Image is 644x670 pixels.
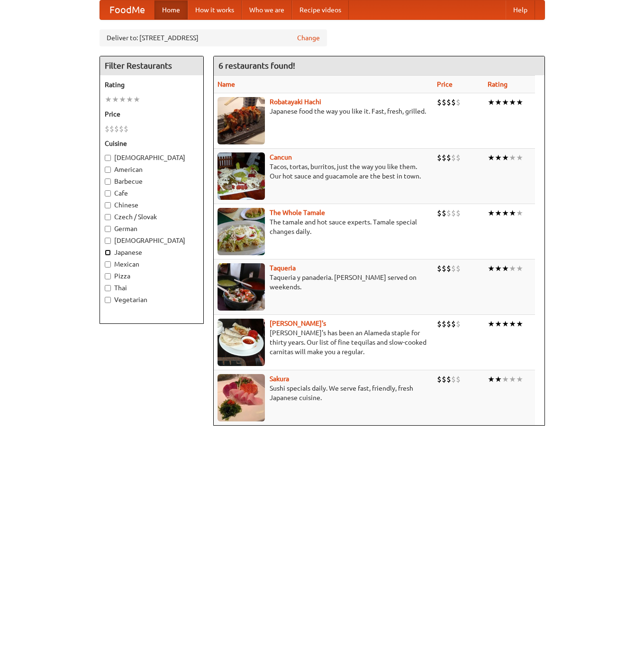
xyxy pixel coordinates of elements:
[218,80,235,88] a: Name
[105,177,199,186] label: Barbecue
[270,264,296,272] b: Taqueria
[442,319,446,329] li: $
[442,97,446,107] li: $
[509,319,516,329] li: ★
[488,152,495,163] li: ★
[437,263,442,274] li: $
[456,208,461,218] li: $
[105,190,111,197] input: Cafe
[105,271,199,281] label: Pizza
[105,297,111,303] input: Vegetarian
[105,212,199,222] label: Czech / Slovak
[451,319,456,329] li: $
[188,0,242,19] a: How it works
[516,152,523,163] li: ★
[437,374,442,384] li: $
[105,236,199,245] label: [DEMOGRAPHIC_DATA]
[105,179,111,185] input: Barbecue
[105,155,111,161] input: [DEMOGRAPHIC_DATA]
[516,263,523,274] li: ★
[451,97,456,107] li: $
[509,208,516,218] li: ★
[218,97,265,144] img: robatayaki.jpg
[451,374,456,384] li: $
[509,374,516,384] li: ★
[270,153,292,161] b: Cancun
[509,263,516,274] li: ★
[270,375,289,383] a: Sakura
[446,152,451,163] li: $
[218,263,265,311] img: taqueria.jpg
[516,97,523,107] li: ★
[100,56,203,75] h4: Filter Restaurants
[495,208,502,218] li: ★
[154,0,188,19] a: Home
[502,152,509,163] li: ★
[456,374,461,384] li: $
[297,33,320,43] a: Change
[495,263,502,274] li: ★
[270,209,325,216] a: The Whole Tamale
[105,259,199,269] label: Mexican
[105,248,199,257] label: Japanese
[105,273,111,279] input: Pizza
[218,162,429,181] p: Tacos, tortas, burritos, just the way you like them. Our hot sauce and guacamole are the best in ...
[516,208,523,218] li: ★
[242,0,292,19] a: Who we are
[442,263,446,274] li: $
[292,0,349,19] a: Recipe videos
[100,29,327,46] div: Deliver to: [STREET_ADDRESS]
[126,94,133,105] li: ★
[119,124,124,134] li: $
[105,285,111,291] input: Thai
[446,319,451,329] li: $
[105,94,112,105] li: ★
[456,152,461,163] li: $
[105,295,199,304] label: Vegetarian
[446,263,451,274] li: $
[218,61,295,70] ng-pluralize: 6 restaurants found!
[105,224,199,233] label: German
[509,97,516,107] li: ★
[218,217,429,236] p: The tamale and hot sauce experts. Tamale special changes daily.
[109,124,114,134] li: $
[502,208,509,218] li: ★
[509,152,516,163] li: ★
[516,319,523,329] li: ★
[488,97,495,107] li: ★
[495,319,502,329] li: ★
[502,319,509,329] li: ★
[105,200,199,210] label: Chinese
[105,238,111,244] input: [DEMOGRAPHIC_DATA]
[437,97,442,107] li: $
[105,124,109,134] li: $
[112,94,119,105] li: ★
[442,374,446,384] li: $
[437,208,442,218] li: $
[437,319,442,329] li: $
[105,188,199,198] label: Cafe
[105,202,111,208] input: Chinese
[451,263,456,274] li: $
[218,208,265,255] img: wholetamale.jpg
[488,374,495,384] li: ★
[437,152,442,163] li: $
[218,152,265,200] img: cancun.jpg
[105,226,111,232] input: German
[456,319,461,329] li: $
[502,97,509,107] li: ★
[270,320,326,327] a: [PERSON_NAME]'s
[446,374,451,384] li: $
[502,374,509,384] li: ★
[495,374,502,384] li: ★
[105,283,199,293] label: Thai
[495,97,502,107] li: ★
[488,208,495,218] li: ★
[456,263,461,274] li: $
[218,273,429,292] p: Taqueria y panaderia. [PERSON_NAME] served on weekends.
[119,94,126,105] li: ★
[446,97,451,107] li: $
[218,384,429,402] p: Sushi specials daily. We serve fast, friendly, fresh Japanese cuisine.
